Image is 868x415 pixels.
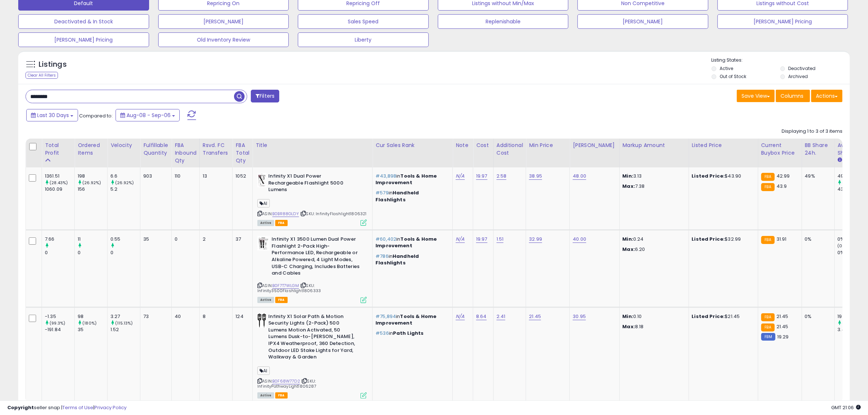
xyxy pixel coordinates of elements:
small: FBM [761,333,775,341]
span: | SKU: Infinity3500Flashlight1806333 [257,283,321,294]
span: Aug-08 - Sep-06 [126,112,171,119]
span: FBA [275,220,288,226]
div: [PERSON_NAME] [573,141,616,149]
span: All listings currently available for purchase on Amazon [257,220,274,226]
span: #536 [375,330,389,337]
div: Note [456,141,470,149]
div: 5.2 [110,186,140,193]
a: 48.00 [573,172,586,180]
strong: Max: [623,246,635,253]
button: [PERSON_NAME] [158,14,289,29]
strong: Max: [623,183,635,190]
div: ASIN: [257,236,367,302]
div: 11 [78,236,107,243]
button: Filters [251,90,279,102]
small: (99.3%) [50,320,65,326]
label: Active [720,65,733,71]
div: $43.90 [692,173,752,179]
div: 49% [805,173,829,179]
small: FBA [761,183,775,191]
span: #75,894 [375,313,396,320]
b: Listed Price: [692,172,725,179]
div: Min Price [529,141,567,149]
div: 903 [143,173,166,179]
div: 1052 [236,173,247,179]
div: 1361.51 [45,173,74,179]
small: (13.79%) [842,180,859,186]
button: Old Inventory Review [158,32,289,47]
div: 49.5% [838,173,867,179]
button: Deactivated & In Stock [18,14,149,29]
span: | SKU: InfinityPathwayLight1806287 [257,378,316,389]
div: Rsvd. FC Transfers [203,141,230,157]
small: (453.94%) [842,320,863,326]
div: 2 [203,236,227,243]
small: FBA [761,173,775,181]
div: -191.84 [45,326,74,333]
strong: Max: [623,323,635,330]
div: 35 [143,236,166,243]
button: [PERSON_NAME] [577,14,708,29]
h5: Listings [39,59,67,70]
small: FBA [761,236,775,244]
small: (180%) [82,320,97,326]
span: Tools & Home Improvement [375,172,437,186]
a: 21.45 [529,313,541,320]
div: Total Profit [45,141,71,157]
p: 0.24 [623,236,683,243]
span: AI [257,199,270,207]
span: FBA [275,297,288,303]
div: Displaying 1 to 3 of 3 items [782,128,842,135]
button: Aug-08 - Sep-06 [116,109,180,121]
small: Avg BB Share. [838,157,842,163]
button: [PERSON_NAME] Pricing [717,14,848,29]
div: $21.45 [692,313,752,320]
div: Cur Sales Rank [375,141,449,149]
b: Listed Price: [692,313,725,320]
small: (115.13%) [115,320,133,326]
span: All listings currently available for purchase on Amazon [257,297,274,303]
div: 0% [838,249,867,256]
div: $32.99 [692,236,752,243]
div: FBA Total Qty [236,141,249,164]
div: 1.52 [110,326,140,333]
strong: Min: [623,313,634,320]
div: Fulfillable Quantity [143,141,168,157]
a: 30.95 [573,313,586,320]
span: | SKU: InfinityFlashlight1806321 [300,211,366,217]
b: Listed Price: [692,236,725,243]
p: Listing States: [712,57,850,64]
p: in [375,330,447,337]
a: Privacy Policy [94,404,126,411]
div: 3.27 [110,313,140,320]
div: 0% [805,236,829,243]
div: Additional Cost [497,141,523,157]
div: 35 [78,326,107,333]
div: 0 [110,249,140,256]
div: 40 [175,313,194,320]
a: 8.64 [476,313,487,320]
span: 42.99 [776,172,790,179]
a: B0F7T7WLGM [272,283,299,289]
small: (26.92%) [82,180,101,186]
small: (28.43%) [50,180,68,186]
span: All listings currently available for purchase on Amazon [257,392,274,399]
a: 40.00 [573,236,586,243]
span: Handheld Flashlights [375,189,419,203]
div: 156 [78,186,107,193]
a: 19.97 [476,236,487,243]
span: #43,898 [375,172,396,179]
a: 1.51 [497,236,504,243]
div: 3.43% [838,326,867,333]
button: Replenishable [438,14,569,29]
span: Handheld Flashlights [375,253,419,266]
a: N/A [456,236,464,243]
div: 98 [78,313,107,320]
div: BB Share 24h. [805,141,832,157]
span: 2025-10-7 21:06 GMT [831,404,861,411]
span: Last 30 Days [37,112,69,119]
div: Clear All Filters [26,72,58,79]
span: Tools & Home Improvement [375,313,436,326]
a: 2.41 [497,313,506,320]
span: 21.45 [776,323,789,330]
